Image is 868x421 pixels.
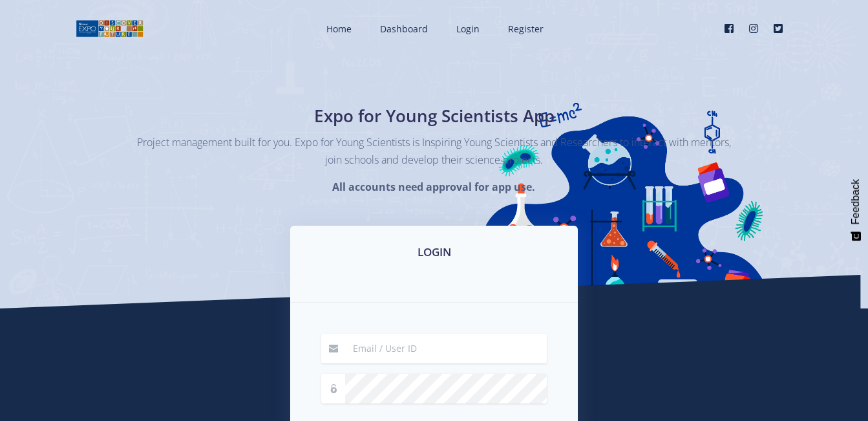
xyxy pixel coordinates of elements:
h3: LOGIN [306,244,562,261]
h1: Expo for Young Scientists App [198,103,670,129]
a: Home [313,12,362,46]
a: Register [495,12,554,46]
a: Login [443,12,490,46]
strong: All accounts need approval for app use. [332,180,535,194]
span: Dashboard [380,23,428,35]
span: Home [326,23,352,35]
a: Dashboard [367,12,438,46]
span: Feedback [850,179,862,224]
img: logo01.png [76,19,143,38]
input: Email / User ID [345,334,547,363]
span: Register [508,23,544,35]
span: Login [456,23,480,35]
p: Project management built for you. Expo for Young Scientists is Inspiring Young Scientists and Res... [137,134,732,169]
button: Feedback - Show survey [843,166,868,254]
